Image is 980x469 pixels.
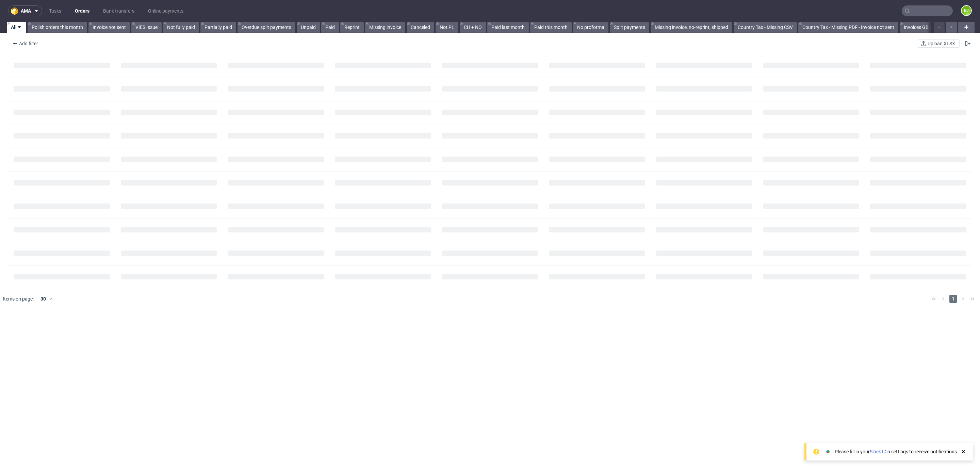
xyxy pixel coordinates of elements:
[131,22,162,33] a: VIES Issue
[7,22,26,33] a: All
[340,22,364,33] a: Reprint
[835,448,957,455] div: Please fill in your in settings to receive notifications
[900,22,980,33] a: Invoices GB - Missing Spreadsheet
[651,22,732,33] a: Missing invoice, no-reprint, shipped
[321,22,339,33] a: Paid
[798,22,898,33] a: Country Tax - Missing PDF - Invoice not sent
[824,448,831,455] img: Slack
[10,38,39,49] div: Add filter
[45,5,65,16] a: Tasks
[530,22,572,33] a: Paid this month
[238,22,295,33] a: Overdue split payments
[200,22,236,33] a: Partially paid
[962,6,971,15] figcaption: EJ
[918,39,960,48] button: Upload XLSX
[487,22,529,33] a: Paid last month
[949,295,957,303] span: 1
[610,22,649,33] a: Split payments
[28,22,87,33] a: Polish orders this month
[11,7,21,15] img: logo
[407,22,434,33] a: Canceled
[88,22,130,33] a: Invoice not sent
[163,22,199,33] a: Not fully paid
[21,9,31,13] span: ama
[3,295,34,302] span: Items on page:
[436,22,458,33] a: Not PL
[573,22,608,33] a: No proforma
[36,294,49,304] div: 30
[8,5,42,16] button: ama
[460,22,486,33] a: CH + NO
[71,5,94,16] a: Orders
[870,449,886,454] a: Slack ID
[144,5,187,16] a: Online payments
[734,22,797,33] a: Country Tax - Missing CSV
[365,22,405,33] a: Missing invoice
[99,5,138,16] a: Bank transfers
[926,41,957,46] span: Upload XLSX
[297,22,320,33] a: Unpaid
